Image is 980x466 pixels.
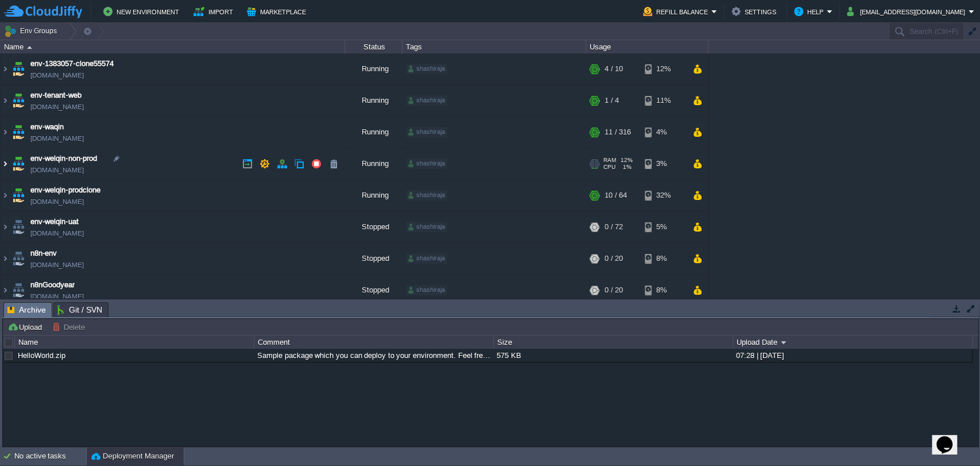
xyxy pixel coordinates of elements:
span: RAM [603,157,616,164]
div: Stopped [345,211,402,242]
div: 11% [645,85,682,116]
span: 1% [620,164,632,171]
div: 0 / 20 [605,275,623,306]
div: 5% [645,211,682,242]
img: AMDAwAAAACH5BAEAAAAALAAAAAABAAEAAAICRAEAOw== [1,117,10,148]
div: Name [16,336,254,349]
div: Size [494,336,733,349]
div: shashiraja [406,159,447,169]
span: CPU [603,164,615,171]
div: Tags [403,40,586,53]
img: AMDAwAAAACH5BAEAAAAALAAAAAABAAEAAAICRAEAOw== [10,180,26,211]
button: Marketplace [247,5,309,18]
a: env-tenant-web [30,90,82,101]
div: 8% [645,243,682,274]
div: Status [346,40,402,53]
div: No active tasks [14,447,86,465]
a: env-1383057-clone55574 [30,58,114,70]
a: [DOMAIN_NAME] [30,164,84,176]
img: AMDAwAAAACH5BAEAAAAALAAAAAABAAEAAAICRAEAOw== [1,85,10,116]
img: AMDAwAAAACH5BAEAAAAALAAAAAABAAEAAAICRAEAOw== [1,148,10,179]
img: AMDAwAAAACH5BAEAAAAALAAAAAABAAEAAAICRAEAOw== [1,275,10,306]
span: [DOMAIN_NAME] [30,196,84,207]
div: 07:28 | [DATE] [733,349,971,362]
button: Env Groups [4,23,61,39]
div: 4% [645,117,682,148]
button: Deployment Manager [91,450,174,462]
div: Running [345,180,402,211]
img: AMDAwAAAACH5BAEAAAAALAAAAAABAAEAAAICRAEAOw== [1,243,10,274]
div: 12% [645,53,682,84]
span: Archive [7,303,46,317]
div: shashiraja [406,127,447,137]
a: [DOMAIN_NAME] [30,133,84,144]
img: AMDAwAAAACH5BAEAAAAALAAAAAABAAEAAAICRAEAOw== [1,53,10,84]
a: [DOMAIN_NAME] [30,228,84,239]
div: Upload Date [734,336,972,349]
div: shashiraja [406,285,447,295]
div: Stopped [345,275,402,306]
a: HelloWorld.zip [18,351,65,360]
a: n8n-env [30,248,57,259]
button: Settings [731,5,780,18]
div: Sample package which you can deploy to your environment. Feel free to delete and upload a package... [254,349,493,362]
a: [DOMAIN_NAME] [30,101,84,113]
button: Refill Balance [643,5,711,18]
iframe: chat widget [932,420,969,455]
span: 12% [621,157,633,164]
div: 10 / 64 [605,180,627,211]
div: 8% [645,275,682,306]
div: shashiraja [406,95,447,106]
a: [DOMAIN_NAME] [30,291,84,302]
a: n8nGoodyear [30,279,75,291]
img: AMDAwAAAACH5BAEAAAAALAAAAAABAAEAAAICRAEAOw== [10,211,26,242]
a: [DOMAIN_NAME] [30,259,84,271]
div: Name [1,40,344,53]
img: AMDAwAAAACH5BAEAAAAALAAAAAABAAEAAAICRAEAOw== [10,275,26,306]
img: AMDAwAAAACH5BAEAAAAALAAAAAABAAEAAAICRAEAOw== [27,46,32,49]
div: shashiraja [406,190,447,201]
img: AMDAwAAAACH5BAEAAAAALAAAAAABAAEAAAICRAEAOw== [1,180,10,211]
a: env-welqin-non-prod [30,153,97,164]
div: Running [345,148,402,179]
div: Running [345,53,402,84]
a: env-welqin-prodclone [30,184,100,196]
a: env-welqin-uat [30,216,79,228]
div: Comment [255,336,493,349]
img: AMDAwAAAACH5BAEAAAAALAAAAAABAAEAAAICRAEAOw== [10,85,26,116]
button: Delete [52,322,88,332]
img: CloudJiffy [4,5,82,19]
button: Upload [7,322,45,332]
div: 4 / 10 [605,53,623,84]
img: AMDAwAAAACH5BAEAAAAALAAAAAABAAEAAAICRAEAOw== [10,53,26,84]
img: AMDAwAAAACH5BAEAAAAALAAAAAABAAEAAAICRAEAOw== [10,243,26,274]
div: 32% [645,180,682,211]
div: 3% [645,148,682,179]
div: Running [345,85,402,116]
div: 1 / 4 [605,85,619,116]
div: shashiraja [406,222,447,232]
button: [EMAIL_ADDRESS][DOMAIN_NAME] [847,5,969,18]
div: Stopped [345,243,402,274]
button: Import [193,5,237,18]
div: shashiraja [406,64,447,74]
button: New Environment [103,5,183,18]
div: 575 KB [494,349,732,362]
div: shashiraja [406,253,447,264]
div: 0 / 20 [605,243,623,274]
div: Running [345,117,402,148]
div: 11 / 316 [605,117,631,148]
a: [DOMAIN_NAME] [30,70,84,81]
img: AMDAwAAAACH5BAEAAAAALAAAAAABAAEAAAICRAEAOw== [10,148,26,179]
img: AMDAwAAAACH5BAEAAAAALAAAAAABAAEAAAICRAEAOw== [10,117,26,148]
img: AMDAwAAAACH5BAEAAAAALAAAAAABAAEAAAICRAEAOw== [1,211,10,242]
a: env-waqin [30,121,64,133]
div: 0 / 72 [605,211,623,242]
